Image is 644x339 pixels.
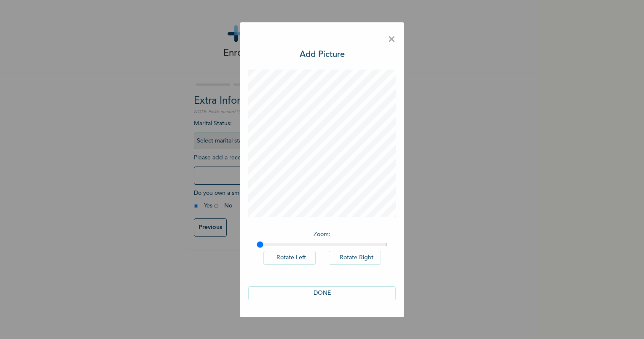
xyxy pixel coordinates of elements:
[257,230,387,239] p: Zoom :
[194,155,346,189] span: Please add a recent Passport Photograph
[248,286,396,300] button: DONE
[300,48,345,61] h3: Add Picture
[388,31,396,48] span: ×
[263,251,316,265] button: Rotate Left
[329,251,381,265] button: Rotate Right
